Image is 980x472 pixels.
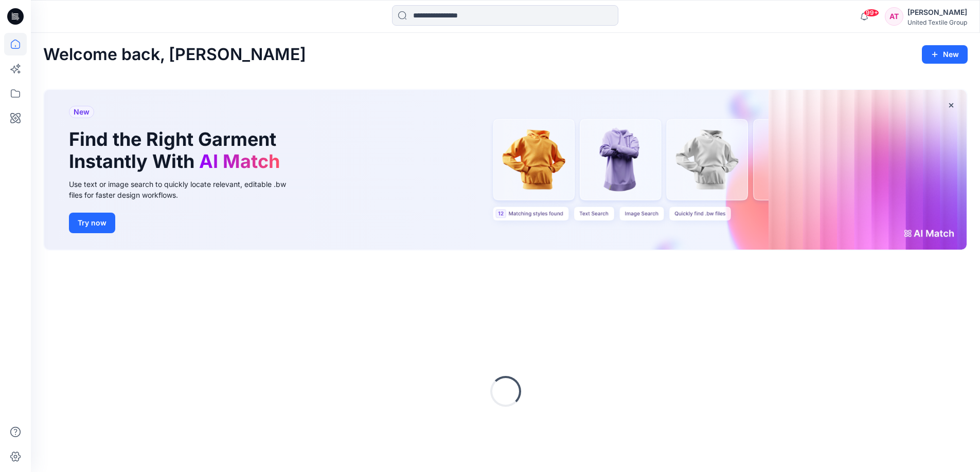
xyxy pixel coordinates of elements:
[43,45,306,64] h2: Welcome back, [PERSON_NAME]
[907,6,967,18] div: [PERSON_NAME]
[922,45,968,64] button: New
[885,7,903,26] div: AT
[69,179,300,200] div: Use text or image search to quickly locate relevant, editable .bw files for faster design workflows.
[864,9,879,17] span: 99+
[74,106,90,118] span: New
[907,18,967,26] div: United Textile Group
[69,128,285,173] h1: Find the Right Garment Instantly With
[69,213,115,233] button: Try now
[199,150,280,173] span: AI Match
